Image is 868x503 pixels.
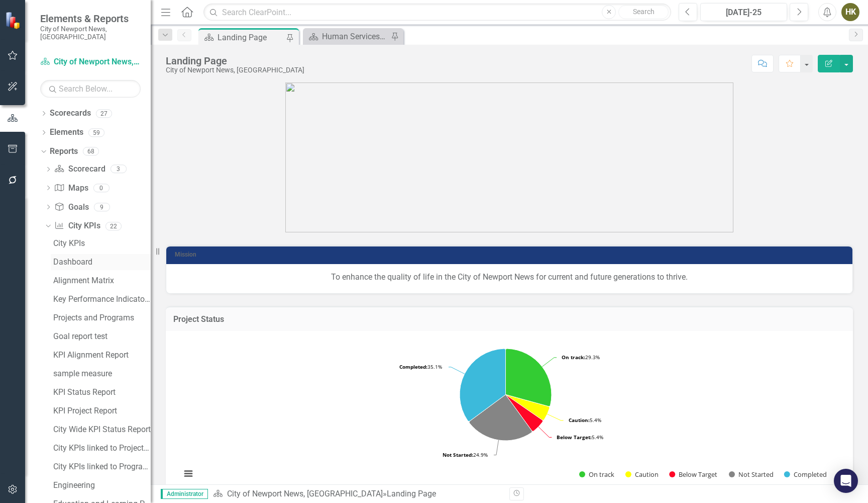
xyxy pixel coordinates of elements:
[176,339,843,489] div: Chart. Highcharts interactive chart.
[53,332,151,341] div: Goal report test
[51,347,151,363] a: KPI Alignment Report
[443,451,488,458] text: 24.9%
[625,470,658,478] button: Show Caution
[40,13,141,25] span: Elements & Reports
[166,55,304,66] div: Landing Page
[51,328,151,345] a: Goal report test
[460,349,506,422] path: Completed, 72.
[841,3,859,21] button: HK
[50,146,78,157] a: Reports
[618,5,669,19] button: Search
[387,489,436,498] div: Landing Page
[51,273,151,289] a: Alignment Matrix
[166,66,304,74] div: City of Newport News, [GEOGRAPHIC_DATA]
[569,416,601,424] text: 5.4%
[729,470,773,478] button: Show Not Started
[93,184,110,192] div: 0
[53,481,151,490] div: Engineering
[176,272,842,283] p: To enhance the quality of life in the City of Newport News for current and future generations to ...
[203,4,671,21] input: Search ClearPoint...
[175,251,847,258] h3: Mission
[562,354,600,361] text: 29.3%
[305,30,388,43] a: Human Services Landing Page
[557,434,592,441] tspan: Below Target:
[704,7,784,19] div: [DATE]-25
[83,147,99,156] div: 68
[51,235,151,251] a: City KPIs
[700,3,787,21] button: [DATE]-25
[562,354,585,361] tspan: On track:
[54,163,105,175] a: Scorecard
[53,462,151,471] div: City KPIs linked to Programs and Projects (Copy)
[173,315,845,324] h3: Project Status
[51,459,151,475] a: City KPIs linked to Programs and Projects (Copy)
[633,8,655,16] span: Search
[557,434,603,441] text: 5.4%
[54,202,88,213] a: Goals
[105,222,122,230] div: 22
[53,313,151,322] div: Projects and Programs
[506,394,543,431] path: Below Target, 11.
[54,183,88,194] a: Maps
[96,109,112,118] div: 27
[50,127,83,138] a: Elements
[399,363,427,370] tspan: Completed:
[88,128,104,137] div: 59
[53,351,151,360] div: KPI Alignment Report
[111,165,127,174] div: 3
[53,444,151,453] div: City KPIs linked to Projects and Programs
[834,469,858,493] div: Open Intercom Messenger
[5,12,23,29] img: ClearPoint Strategy
[669,470,718,478] button: Show Below Target
[51,254,151,270] a: Dashboard
[53,425,151,434] div: City Wide KPI Status Report
[213,488,502,500] div: »
[181,467,195,481] button: View chart menu, Chart
[51,477,151,493] a: Engineering
[54,220,100,232] a: City KPIs
[51,440,151,456] a: City KPIs linked to Projects and Programs
[51,384,151,400] a: KPI Status Report
[399,363,442,370] text: 35.1%
[40,56,141,68] a: City of Newport News, [GEOGRAPHIC_DATA]
[53,369,151,378] div: sample measure
[94,203,110,211] div: 9
[40,80,141,98] input: Search Below...
[569,416,590,424] tspan: Caution:
[50,108,91,119] a: Scorecards
[51,310,151,326] a: Projects and Programs
[218,31,284,44] div: Landing Page
[53,406,151,415] div: KPI Project Report
[506,394,550,420] path: Caution, 11.
[51,291,151,307] a: Key Performance Indicator Trend Summary
[53,239,151,248] div: City KPIs
[53,276,151,285] div: Alignment Matrix
[161,489,208,499] span: Administrator
[51,403,151,419] a: KPI Project Report
[53,258,151,267] div: Dashboard
[227,489,383,498] a: City of Newport News, [GEOGRAPHIC_DATA]
[51,366,151,382] a: sample measure
[53,295,151,304] div: Key Performance Indicator Trend Summary
[784,470,826,478] button: Show Completed
[443,451,473,458] tspan: Not Started:
[322,30,388,43] div: Human Services Landing Page
[40,25,141,41] small: City of Newport News, [GEOGRAPHIC_DATA]
[579,470,614,478] button: Show On track
[53,388,151,397] div: KPI Status Report
[505,349,552,406] path: On track, 60.
[51,422,151,438] a: City Wide KPI Status Report
[469,394,532,441] path: Not Started, 51.
[176,339,835,489] svg: Interactive chart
